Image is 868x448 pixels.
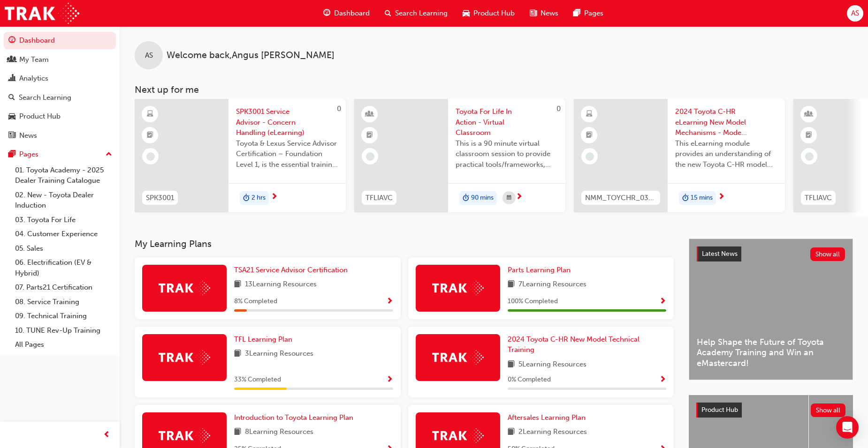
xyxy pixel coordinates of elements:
span: This is a 90 minute virtual classroom session to provide practical tools/frameworks, behaviours a... [456,138,558,170]
div: My Team [19,54,49,65]
span: News [541,8,558,19]
span: next-icon [516,193,523,202]
span: next-icon [271,193,278,202]
span: chart-icon [8,75,15,83]
span: TFLIAVC [805,193,832,203]
span: search-icon [8,94,15,102]
a: Dashboard [4,32,116,49]
span: Introduction to Toyota Learning Plan [234,413,353,422]
a: Introduction to Toyota Learning Plan [234,412,357,423]
a: Latest NewsShow allHelp Shape the Future of Toyota Academy Training and Win an eMastercard! [689,239,853,380]
span: Latest News [702,250,738,258]
span: Dashboard [334,8,370,19]
a: Parts Learning Plan [508,265,574,276]
a: 0TFLIAVCToyota For Life In Action - Virtual ClassroomThis is a 90 minute virtual classroom sessio... [354,99,565,212]
img: Trak [432,428,484,443]
a: 07. Parts21 Certification [11,280,116,295]
span: news-icon [8,132,15,140]
span: duration-icon [243,192,250,204]
span: guage-icon [323,7,330,19]
span: Search Learning [395,8,448,19]
span: learningRecordVerb_NONE-icon [146,152,155,161]
button: Show all [811,403,846,417]
span: 5 Learning Resources [518,359,586,371]
div: News [19,130,37,141]
a: News [4,127,116,144]
span: booktick-icon [366,129,373,142]
a: TSA21 Service Advisor Certification [234,265,351,276]
h3: My Learning Plans [135,239,674,249]
div: Product Hub [19,111,61,122]
span: Show Progress [386,298,393,306]
span: 0 % Completed [508,374,551,385]
img: Trak [432,350,484,365]
span: people-icon [8,56,15,64]
a: 04. Customer Experience [11,227,116,241]
span: Show Progress [659,376,666,384]
span: Toyota For Life In Action - Virtual Classroom [456,106,558,138]
a: Product HubShow all [696,403,845,418]
button: Show Progress [659,296,666,307]
span: TFLIAVC [365,193,393,203]
span: Pages [584,8,603,19]
span: learningRecordVerb_NONE-icon [805,152,814,161]
span: NMM_TOYCHR_032024_MODULE_1 [585,193,656,203]
a: guage-iconDashboard [316,4,377,23]
a: car-iconProduct Hub [455,4,522,23]
a: Product Hub [4,108,116,125]
a: 10. TUNE Rev-Up Training [11,323,116,338]
span: guage-icon [8,37,15,45]
a: 0SPK3001SPK3001 Service Advisor - Concern Handling (eLearning)Toyota & Lexus Service Advisor Cert... [135,99,346,212]
span: Welcome back , Angus [PERSON_NAME] [167,50,335,61]
span: 2 hrs [251,193,266,203]
a: 01. Toyota Academy - 2025 Dealer Training Catalogue [11,163,116,188]
a: 09. Technical Training [11,309,116,323]
span: book-icon [234,279,241,291]
div: Pages [19,149,38,160]
span: TSA21 Service Advisor Certification [234,266,348,274]
span: SPK3001 Service Advisor - Concern Handling (eLearning) [236,106,338,138]
span: news-icon [530,7,537,19]
button: AS [847,5,863,22]
span: 8 % Completed [234,296,277,307]
span: pages-icon [573,7,580,19]
span: Help Shape the Future of Toyota Academy Training and Win an eMastercard! [697,337,845,369]
span: 33 % Completed [234,374,281,385]
span: 2024 Toyota C-HR New Model Technical Training [508,335,640,354]
button: Show Progress [659,374,666,386]
span: TFL Learning Plan [234,335,292,343]
span: 0 [556,105,561,113]
span: SPK3001 [146,193,174,203]
span: prev-icon [103,429,110,441]
img: Trak [159,350,210,365]
a: Analytics [4,70,116,87]
span: 100 % Completed [508,296,558,307]
span: booktick-icon [806,129,812,142]
span: next-icon [718,193,725,202]
a: pages-iconPages [566,4,611,23]
span: learningResourceType_ELEARNING-icon [586,108,593,120]
span: book-icon [508,426,515,438]
a: 05. Sales [11,241,116,256]
span: 13 Learning Resources [245,279,317,291]
span: booktick-icon [586,129,593,142]
span: duration-icon [463,192,469,204]
span: Show Progress [659,298,666,306]
a: 02. New - Toyota Dealer Induction [11,188,116,213]
a: Search Learning [4,89,116,106]
span: Toyota & Lexus Service Advisor Certification – Foundation Level 1, is the essential training cour... [236,138,338,170]
button: Show Progress [386,374,393,386]
span: 8 Learning Resources [245,426,313,438]
button: DashboardMy TeamAnalyticsSearch LearningProduct HubNews [4,30,116,146]
span: car-icon [8,112,15,121]
span: Product Hub [701,406,738,414]
span: learningRecordVerb_NONE-icon [586,152,594,161]
button: Pages [4,146,116,163]
img: Trak [5,3,79,24]
span: car-icon [463,7,470,19]
span: 15 mins [691,193,713,203]
span: AS [145,50,153,61]
img: Trak [432,281,484,295]
span: Parts Learning Plan [508,266,571,274]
